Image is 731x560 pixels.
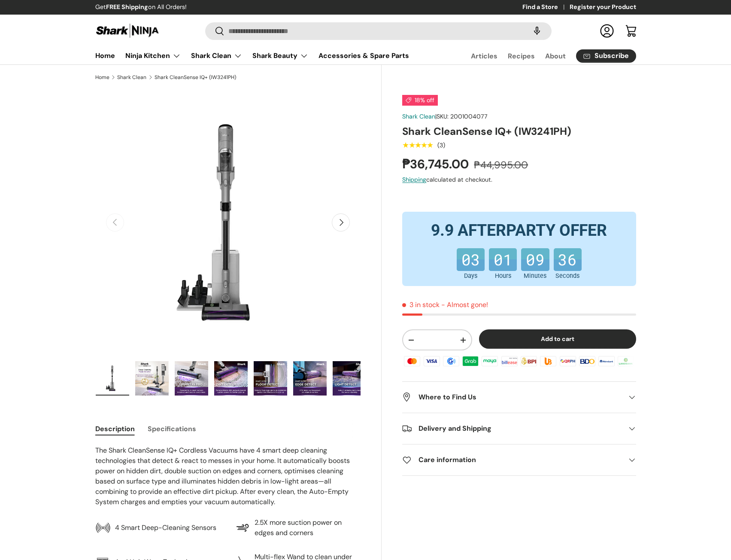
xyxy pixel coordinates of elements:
nav: Secondary [450,47,636,64]
div: 5.0 out of 5.0 stars [402,141,433,149]
summary: Shark Beauty [247,47,313,64]
img: master [403,355,422,368]
a: Ninja Kitchen [125,47,181,64]
img: ubp [539,355,558,368]
button: Add to cart [479,329,636,349]
span: 18% off [402,95,438,106]
a: Shipping [402,176,426,183]
img: gcash [442,355,461,368]
img: shark-cleansense-auto-empty-dock-iw3241ae-full-view-sharkninja-philippines [96,361,129,396]
p: Get on All Orders! [95,3,187,12]
strong: ₱36,745.00 [402,156,471,172]
a: Shark Clean [191,47,242,64]
a: Subscribe [576,49,636,63]
img: shark-cleansenseiq+-4-smart-iq-pro-infographic-sharkninja-philippines [175,361,208,396]
b: 36 [554,248,582,260]
b: 03 [457,248,485,260]
img: maya [480,355,499,368]
s: ₱44,995.00 [474,158,528,171]
a: About [545,48,566,64]
a: Find a Store [522,3,570,12]
span: 2001004077 [450,113,488,120]
img: grabpay [461,355,480,368]
summary: Shark Clean [186,47,247,64]
a: Accessories & Spare Parts [318,47,409,64]
b: 09 [521,248,549,260]
speech-search-button: Search by voice [523,21,551,40]
img: bpi [519,355,538,368]
span: 3 in stock [402,300,440,309]
p: 2.5X more suction power on edges and corners [255,517,361,538]
img: qrph [558,355,577,368]
a: Articles [471,48,497,64]
strong: FREE Shipping [106,3,148,11]
div: calculated at checkout. [402,175,636,184]
media-gallery: Gallery Viewer [95,90,361,399]
nav: Primary [95,47,409,64]
img: shark-cleansenseiq+-4-smart-sensors-introductory-infographic-sharkninja-philippines [135,361,169,396]
a: Shark Clean [117,75,146,80]
a: Home [95,75,109,80]
img: visa [422,355,441,368]
span: Subscribe [595,52,629,59]
summary: Delivery and Shipping [402,413,636,444]
img: shark-cleansenseiq+-4-smart-iq-pro-floor-detect-infographic-sharkninja-philippines [254,361,287,396]
span: SKU: [437,113,449,120]
a: Register your Product [570,3,636,12]
p: - Almost gone! [441,300,488,309]
h2: Where to Find Us [402,392,622,402]
p: The Shark CleanSense IQ+ Cordless Vacuums have 4 smart deep cleaning technologies that detect & r... [95,445,361,507]
button: Description [95,419,135,438]
summary: Where to Find Us [402,382,636,413]
img: billease [500,355,519,368]
a: Shark Beauty [252,47,308,64]
h1: Shark CleanSense IQ+ (IW3241PH) [402,125,636,138]
h2: Care information [402,455,622,465]
img: shark-cleansenseiq+-4-smart-iq-pro-light-detect-infographic-sharkninja-philippines [333,361,366,396]
button: Specifications [148,419,196,438]
summary: Care information [402,444,636,475]
p: 4 Smart Deep-Cleaning Sensors [115,523,216,533]
h2: Delivery and Shipping [402,423,622,434]
img: shark-cleansenseiq+-4-smart-iq-pro-floor-edge-infographic-sharkninja-philippines [293,361,327,396]
span: | [435,113,488,120]
summary: Ninja Kitchen [120,47,186,64]
nav: Breadcrumbs [95,73,382,81]
b: 01 [489,248,517,260]
span: ★★★★★ [402,141,433,149]
a: Shark Clean [402,113,435,120]
img: shark-cleansenseiq+-4-smart-iq-pro-dirt-detect-infographic-sharkninja-philippines [214,361,248,396]
img: bdo [578,355,597,368]
a: Home [95,47,115,64]
img: landbank [616,355,635,368]
a: Recipes [508,48,535,64]
img: Shark Ninja Philippines [95,22,160,39]
img: metrobank [597,355,616,368]
a: Shark CleanSense IQ+ (IW3241PH) [155,75,236,80]
div: (3) [437,142,445,149]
